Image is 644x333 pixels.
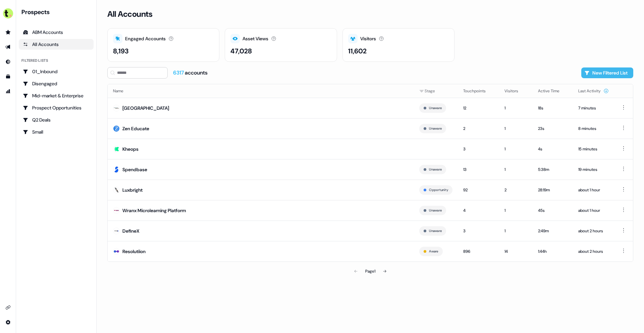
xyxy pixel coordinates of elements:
[122,207,186,214] div: Wranx Microlearning Platform
[538,207,568,214] div: 45s
[463,248,494,255] div: 896
[3,317,13,328] a: Go to integrations
[581,67,633,78] button: New Filtered List
[107,9,152,19] h3: All Accounts
[463,105,494,111] div: 12
[429,166,442,173] button: Unaware
[348,46,367,56] div: 11,602
[19,114,94,125] a: Go to Q2 Deals
[463,125,494,132] div: 2
[21,58,48,63] div: Filtered lists
[19,78,94,89] a: Go to Disengaged
[173,69,185,76] span: 6317
[578,105,609,111] div: 7 minutes
[504,146,527,152] div: 1
[578,85,609,97] button: Last Activity
[429,228,442,234] button: Unaware
[122,228,140,234] div: DefineX
[538,125,568,132] div: 23s
[504,228,527,234] div: 1
[578,248,609,255] div: about 2 hours
[23,68,90,75] div: 01_Inbound
[578,166,609,173] div: 19 minutes
[19,127,94,137] a: Go to Small
[19,66,94,77] a: Go to 01_Inbound
[21,8,94,16] div: Prospects
[419,88,452,94] div: Stage
[463,146,494,152] div: 3
[429,207,442,213] button: Unaware
[3,71,13,82] a: Go to templates
[504,248,527,255] div: 14
[122,125,149,132] div: Zen Educate
[463,207,494,214] div: 4
[122,187,143,193] div: Luxbright
[578,228,609,234] div: about 2 hours
[173,69,208,77] div: accounts
[23,41,90,48] div: All Accounts
[463,187,494,193] div: 92
[463,85,494,97] button: Touchpoints
[19,102,94,113] a: Go to Prospect Opportunities
[19,39,94,50] a: All accounts
[429,126,442,132] button: Unaware
[23,129,90,135] div: Small
[538,248,568,255] div: 1:44h
[463,166,494,173] div: 13
[125,35,166,42] div: Engaged Accounts
[429,187,448,193] button: Opportunity
[504,105,527,111] div: 1
[19,27,94,38] a: ABM Accounts
[504,85,526,97] button: Visitors
[463,228,494,234] div: 3
[243,35,268,42] div: Asset Views
[578,146,609,152] div: 15 minutes
[3,27,13,38] a: Go to prospects
[429,248,438,254] button: Aware
[122,166,147,173] div: Spendbase
[429,105,442,111] button: Unaware
[19,90,94,101] a: Go to Mid-market & Enterprise
[578,187,609,193] div: about 1 hour
[122,248,146,255] div: Resolutiion
[108,84,414,98] th: Name
[3,86,13,97] a: Go to attribution
[538,105,568,111] div: 18s
[122,105,169,111] div: [GEOGRAPHIC_DATA]
[122,146,139,152] div: Kheops
[365,268,375,275] div: Page 1
[360,35,376,42] div: Visitors
[504,125,527,132] div: 1
[3,42,13,52] a: Go to outbound experience
[504,207,527,214] div: 1
[23,116,90,123] div: Q2 Deals
[113,46,128,56] div: 8,193
[538,187,568,193] div: 28:19m
[538,146,568,152] div: 4s
[538,85,568,97] button: Active Time
[504,166,527,173] div: 1
[578,207,609,214] div: about 1 hour
[23,29,90,36] div: ABM Accounts
[538,166,568,173] div: 5:38m
[23,92,90,99] div: Mid-market & Enterprise
[3,56,13,67] a: Go to Inbound
[23,80,90,87] div: Disengaged
[504,187,527,193] div: 2
[23,104,90,111] div: Prospect Opportunities
[578,125,609,132] div: 8 minutes
[230,46,252,56] div: 47,028
[3,302,13,313] a: Go to integrations
[538,228,568,234] div: 2:49m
